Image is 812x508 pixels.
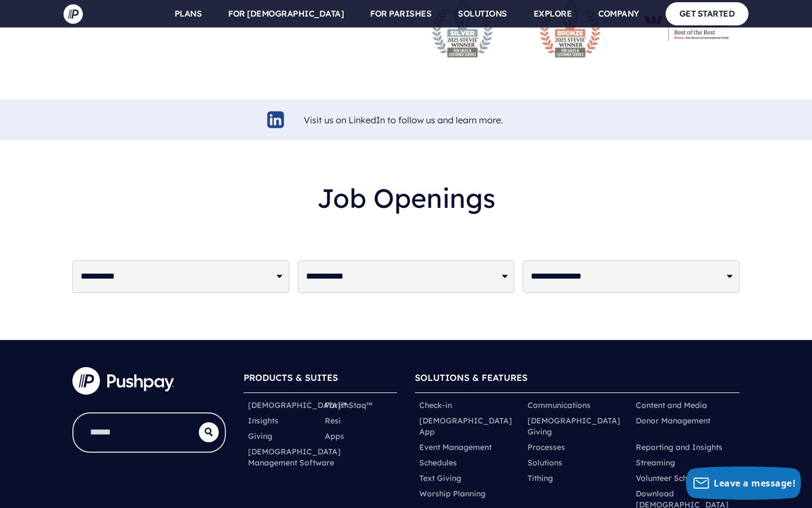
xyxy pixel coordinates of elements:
[72,174,740,223] h2: Job Openings
[528,415,627,437] a: [DEMOGRAPHIC_DATA] Giving
[325,431,344,442] a: Apps
[666,2,749,25] a: GET STARTED
[636,457,675,468] a: Streaming
[528,400,590,411] a: Communications
[266,109,286,130] img: linkedin-logo
[325,415,341,426] a: Resi
[248,400,347,411] a: [DEMOGRAPHIC_DATA]™
[714,477,795,489] span: Leave a message!
[636,442,723,453] a: Reporting and Insights
[686,467,801,500] button: Leave a message!
[419,457,457,468] a: Schedules
[419,442,492,453] a: Event Management
[304,114,503,125] a: Visit us on LinkedIn to follow us and learn more.
[419,415,519,437] a: [DEMOGRAPHIC_DATA] App
[244,367,397,393] h6: PRODUCTS & SUITES
[248,415,278,426] a: Insights
[419,400,452,411] a: Check-in
[248,446,341,468] a: [DEMOGRAPHIC_DATA] Management Software
[636,473,715,484] a: Volunteer Scheduling
[528,442,565,453] a: Processes
[325,400,372,411] a: ParishStaq™
[419,473,461,484] a: Text Giving
[636,400,707,411] a: Content and Media
[528,473,553,484] a: Tithing
[248,431,272,442] a: Giving
[528,457,562,468] a: Solutions
[419,488,486,499] a: Worship Planning
[415,367,740,393] h6: SOLUTIONS & FEATURES
[636,415,710,426] a: Donor Management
